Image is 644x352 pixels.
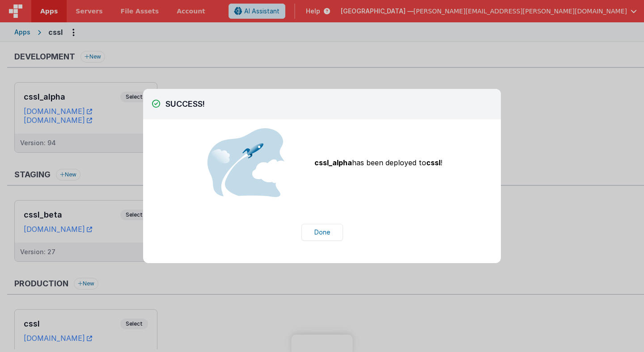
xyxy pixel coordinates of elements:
[426,158,441,167] span: cssl
[314,157,442,168] p: has been deployed to !
[301,224,343,241] button: Done
[152,98,492,110] h2: SUCCESS!
[314,158,352,167] span: cssl_alpha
